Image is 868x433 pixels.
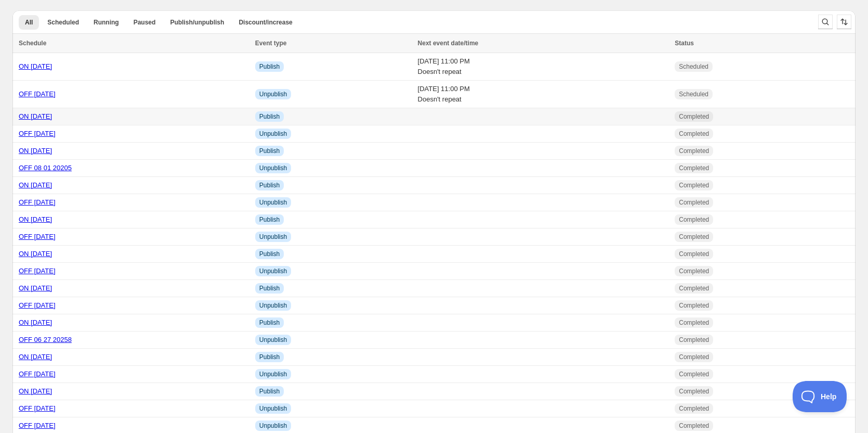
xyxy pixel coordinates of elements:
span: Completed [679,147,709,155]
span: Publish [259,62,280,71]
span: Unpublish [259,130,287,138]
a: OFF 06 27 20258 [19,336,72,343]
span: Publish/unpublish [170,18,224,27]
span: Event type [255,40,287,47]
span: Completed [679,404,709,413]
a: ON [DATE] [19,284,52,292]
span: Completed [679,215,709,224]
span: Discount/increase [239,18,292,27]
a: ON [DATE] [19,62,52,70]
a: ON [DATE] [19,112,52,120]
span: Completed [679,267,709,275]
a: OFF [DATE] [19,198,56,206]
span: Completed [679,387,709,396]
span: Publish [259,353,280,361]
span: Schedule [19,40,46,47]
a: OFF [DATE] [19,301,56,309]
span: Completed [679,422,709,430]
a: ON [DATE] [19,353,52,361]
span: Scheduled [47,18,79,27]
span: Completed [679,301,709,310]
span: Publish [259,112,280,121]
span: Publish [259,319,280,327]
a: ON [DATE] [19,250,52,258]
a: OFF [DATE] [19,267,56,275]
a: OFF [DATE] [19,422,56,429]
span: Completed [679,353,709,361]
span: Unpublish [259,164,287,172]
span: Unpublish [259,336,287,344]
a: ON [DATE] [19,319,52,326]
span: Status [675,40,694,47]
span: All [25,18,33,27]
a: OFF [DATE] [19,370,56,378]
span: Scheduled [679,90,708,98]
iframe: Toggle Customer Support [793,381,847,412]
span: Completed [679,130,709,138]
span: Unpublish [259,267,287,275]
a: ON [DATE] [19,215,52,223]
td: [DATE] 11:00 PM Doesn't repeat [415,53,672,81]
a: ON [DATE] [19,147,52,155]
span: Publish [259,181,280,189]
span: Scheduled [679,62,708,71]
span: Unpublish [259,404,287,413]
span: Running [94,18,119,27]
span: Completed [679,198,709,207]
span: Completed [679,164,709,172]
span: Unpublish [259,370,287,378]
a: OFF [DATE] [19,130,56,137]
span: Completed [679,336,709,344]
span: Publish [259,147,280,155]
span: Completed [679,284,709,292]
span: Unpublish [259,301,287,310]
span: Unpublish [259,422,287,430]
a: OFF [DATE] [19,233,56,240]
span: Publish [259,387,280,396]
button: Search and filter results [818,15,833,29]
button: Sort the results [837,15,851,29]
span: Completed [679,112,709,121]
td: [DATE] 11:00 PM Doesn't repeat [415,81,672,108]
a: OFF 08 01 20205 [19,164,72,172]
a: OFF [DATE] [19,404,56,412]
span: Completed [679,370,709,378]
a: ON [DATE] [19,387,52,395]
span: Completed [679,181,709,189]
a: ON [DATE] [19,181,52,189]
span: Unpublish [259,90,287,98]
span: Completed [679,250,709,258]
a: OFF [DATE] [19,90,56,98]
span: Publish [259,284,280,292]
span: Paused [134,18,156,27]
span: Completed [679,233,709,241]
span: Publish [259,250,280,258]
span: Unpublish [259,198,287,207]
span: Next event date/time [418,40,479,47]
span: Publish [259,215,280,224]
span: Unpublish [259,233,287,241]
span: Completed [679,319,709,327]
